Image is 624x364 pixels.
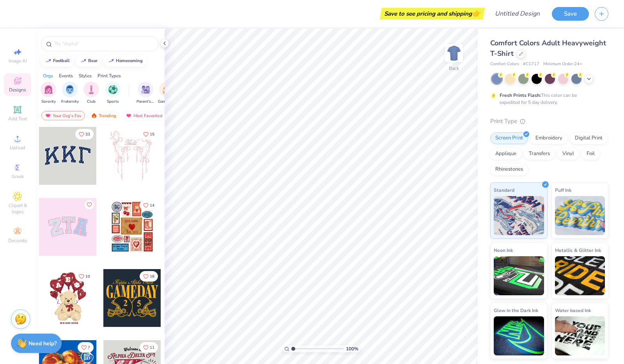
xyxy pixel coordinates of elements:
div: Print Types [97,72,121,79]
button: filter button [41,82,56,105]
div: homecoming [116,59,143,63]
img: Neon Ink [494,256,544,295]
div: Foil [581,148,600,160]
span: 11 [150,346,154,350]
div: filter for Sports [105,82,121,105]
span: Add Text [8,116,27,122]
span: Minimum Order: 24 + [543,61,582,68]
div: bear [88,59,97,63]
img: trend_line.gif [108,59,114,63]
span: Image AI [9,58,27,64]
div: Print Type [490,117,608,126]
span: 15 [150,132,154,136]
span: Puff Ink [555,186,571,194]
button: filter button [105,82,121,105]
img: Glow in the Dark Ink [494,316,544,355]
button: Like [140,342,158,353]
img: most_fav.gif [126,113,132,118]
div: Save to see pricing and shipping [382,8,483,20]
img: trend_line.gif [80,59,87,63]
div: This color can be expedited for 5 day delivery. [500,92,596,106]
span: 18 [150,275,154,278]
div: Your Org's Fav [41,111,85,120]
span: Greek [12,173,24,180]
div: Embroidery [530,132,567,144]
div: Digital Print [570,132,608,144]
span: Decorate [8,237,27,244]
img: most_fav.gif [45,113,51,118]
span: 10 [85,275,90,278]
div: Orgs [43,72,53,79]
img: Game Day Image [163,85,172,94]
div: filter for Parent's Weekend [136,82,154,105]
span: 100 % [346,345,358,352]
button: Like [78,342,94,353]
img: Standard [494,196,544,235]
img: Club Image [87,85,96,94]
button: Like [75,129,94,139]
button: filter button [136,82,154,105]
span: Comfort Colors Adult Heavyweight T-Shirt [490,38,606,58]
span: 👉 [472,9,480,18]
img: Sports Image [108,85,117,94]
span: Glow in the Dark Ink [494,306,538,314]
div: Most Favorited [122,111,166,120]
span: Game Day [158,99,176,105]
div: filter for Sorority [41,82,56,105]
div: Events [59,72,73,79]
button: filter button [83,82,99,105]
button: filter button [158,82,176,105]
div: football [53,59,70,63]
div: Transfers [524,148,555,160]
span: 14 [150,203,154,207]
img: Puff Ink [555,196,605,235]
span: # C1717 [523,61,539,68]
input: Untitled Design [489,6,546,21]
button: Like [85,200,94,209]
strong: Need help? [28,340,57,347]
button: bear [76,55,101,67]
img: Water based Ink [555,316,605,355]
img: trend_line.gif [45,59,51,63]
span: Clipart & logos [4,202,31,215]
img: Metallic & Glitter Ink [555,256,605,295]
button: Like [140,129,158,139]
div: Screen Print [490,132,528,144]
span: 7 [88,346,90,350]
span: Fraternity [61,99,79,105]
div: Styles [79,72,92,79]
div: filter for Fraternity [61,82,79,105]
span: Sports [107,99,119,105]
button: Like [140,200,158,211]
div: Applique [490,148,521,160]
div: Back [449,65,459,72]
span: Upload [10,145,25,151]
button: homecoming [104,55,146,67]
div: Trending [87,111,120,120]
img: Fraternity Image [66,85,74,94]
button: Like [140,271,158,282]
div: filter for Game Day [158,82,176,105]
img: trending.gif [91,113,97,118]
img: Parent's Weekend Image [141,85,150,94]
span: 33 [85,132,90,136]
span: Standard [494,186,514,194]
span: Sorority [41,99,56,105]
img: Back [446,45,462,61]
span: Club [87,99,96,105]
span: Designs [9,87,26,93]
span: Metallic & Glitter Ink [555,246,601,254]
button: Save [552,7,589,21]
button: filter button [61,82,79,105]
span: Parent's Weekend [136,99,154,105]
div: filter for Club [83,82,99,105]
button: football [41,55,73,67]
strong: Fresh Prints Flash: [500,92,541,98]
div: Rhinestones [490,164,528,175]
span: Water based Ink [555,306,591,314]
span: Neon Ink [494,246,513,254]
button: Like [75,271,94,282]
input: Try "Alpha" [54,40,154,48]
img: Sorority Image [44,85,53,94]
div: Vinyl [557,148,579,160]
